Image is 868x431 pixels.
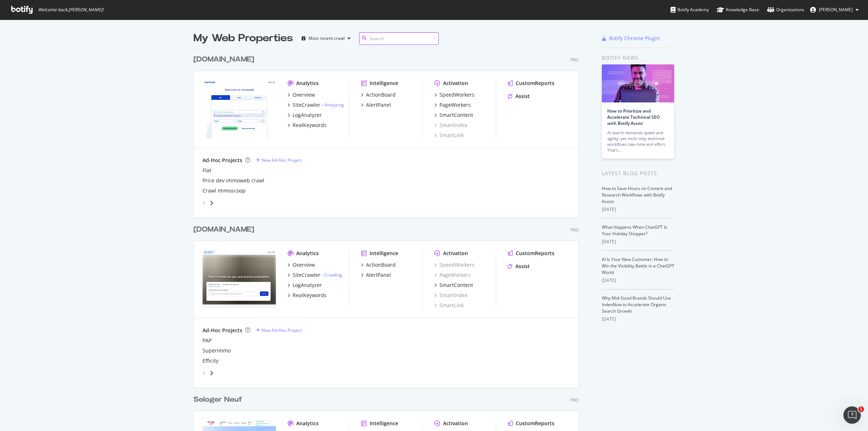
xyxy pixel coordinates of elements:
button: Most recent crawl [299,33,353,44]
div: My Web Properties [193,31,293,46]
a: SmartLink [434,302,464,309]
div: Most recent crawl [309,36,345,41]
div: Analytics [296,420,319,427]
div: [DOMAIN_NAME] [193,54,254,65]
a: Crawling [324,272,342,278]
div: ActionBoard [366,91,396,98]
div: Intelligence [370,80,398,87]
div: SmartContent [439,282,473,289]
div: Assist [515,93,530,100]
a: How to Save Hours on Content and Research Workflows with Botify Assist [602,185,672,204]
a: Superimmo [203,347,231,354]
div: New Ad-Hoc Project [261,327,302,333]
div: angle-left [200,367,209,379]
a: CustomReports [508,420,554,427]
div: Intelligence [370,420,398,427]
a: SiteCrawler- Crawling [288,271,342,279]
div: [DOMAIN_NAME] [193,224,254,235]
img: immoweb.be [203,80,276,138]
div: Analytics [296,250,319,257]
a: LogAnalyzer [288,282,322,289]
span: Welcome back, [PERSON_NAME] ! [38,7,103,13]
div: Pro [570,57,579,63]
div: Analytics [296,80,319,87]
a: Assist [508,263,530,270]
div: SiteCrawler [293,101,320,109]
a: ActionBoard [361,261,396,269]
a: RealKeywords [288,122,327,129]
div: angle-right [209,199,214,207]
div: angle-right [209,369,214,377]
div: Botify news [602,54,675,62]
div: CustomReports [516,420,554,427]
div: PageWorkers [434,271,471,279]
div: AlertPanel [366,271,391,279]
a: Efficity [203,357,218,364]
a: Botify Chrome Plugin [602,35,660,42]
div: ActionBoard [366,261,396,269]
a: SmartContent [434,282,473,289]
a: PAP [203,337,212,344]
div: Knowledge Base [717,6,759,13]
div: Intelligence [370,250,398,257]
div: CustomReports [516,80,554,87]
a: Price dev immoweb crawl [203,177,264,184]
a: AI Is Your New Customer: How to Win the Visibility Battle in a ChatGPT World [602,256,675,275]
div: SmartContent [439,111,473,119]
a: Why Mid-Sized Brands Should Use IndexNow to Accelerate Organic Search Growth [602,295,671,314]
a: CustomReports [508,80,554,87]
div: SiteCrawler [293,271,320,279]
div: angle-left [200,197,209,209]
div: - [322,272,342,278]
a: SiteCrawler- Analyzing [288,101,344,109]
a: Crawl Immoscoop [203,187,246,194]
button: [PERSON_NAME] [804,4,864,16]
div: LogAnalyzer [293,282,322,289]
div: Assist [515,263,530,270]
span: Yannick Laurent [819,7,853,13]
a: [DOMAIN_NAME] [193,224,257,235]
div: [DATE] [602,277,675,284]
input: Search [359,32,439,45]
span: 1 [858,406,864,412]
div: [DATE] [602,206,675,213]
a: SpeedWorkers [434,261,475,269]
a: SpeedWorkers [434,91,475,98]
img: How to Prioritize and Accelerate Technical SEO with Botify Assist [602,64,674,102]
div: [DATE] [602,316,675,322]
a: SmartIndex [434,292,467,299]
div: RealKeywords [293,122,327,129]
img: meilleursagents.com [203,250,276,308]
a: ActionBoard [361,91,396,98]
a: AlertPanel [361,101,391,109]
div: Activation [443,80,468,87]
div: AlertPanel [366,101,391,109]
a: Seloger Neuf [193,394,245,405]
div: CustomReports [516,250,554,257]
div: Activation [443,250,468,257]
a: SmartIndex [434,122,467,129]
div: Pro [570,397,579,403]
div: Botify Academy [671,6,709,13]
a: SmartLink [434,132,464,139]
div: Pro [570,227,579,233]
div: Overview [293,261,315,269]
div: New Ad-Hoc Project [261,157,302,163]
div: Overview [293,91,315,98]
a: New Ad-Hoc Project [256,327,302,333]
div: Activation [443,420,468,427]
a: Assist [508,93,530,100]
a: Overview [288,261,315,269]
div: Botify Chrome Plugin [609,35,660,42]
div: LogAnalyzer [293,111,322,119]
a: PageWorkers [434,101,471,109]
a: Overview [288,91,315,98]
